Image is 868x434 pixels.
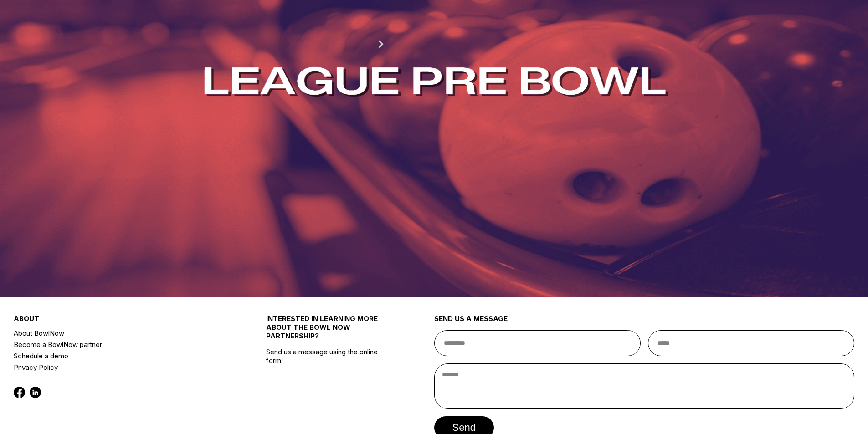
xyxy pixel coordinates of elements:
[14,339,224,350] a: Become a BowlNow partner
[14,350,224,362] a: Schedule a demo
[14,327,224,339] a: About BowlNow
[266,314,392,347] div: INTERESTED IN LEARNING MORE ABOUT THE BOWL NOW PARTNERSHIP?
[14,314,224,327] div: about
[14,362,224,373] a: Privacy Policy
[434,314,855,330] div: send us a message
[374,37,388,51] button: Next Month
